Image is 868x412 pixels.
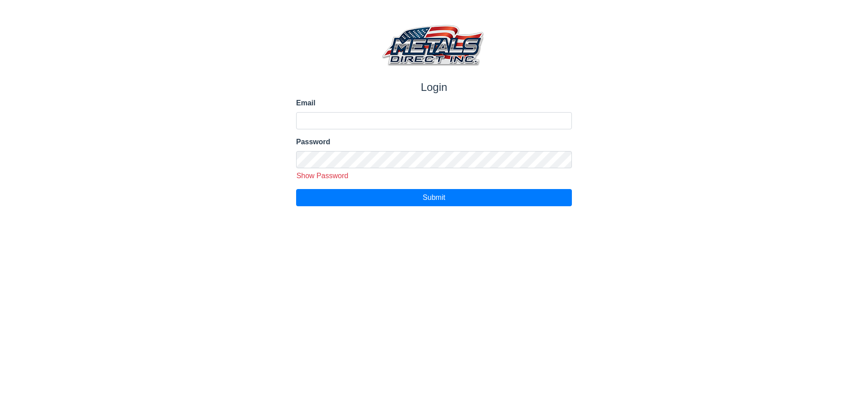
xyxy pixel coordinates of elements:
label: Email [296,98,572,109]
button: Show Password [293,170,352,182]
button: Submit [296,189,572,206]
label: Password [296,137,572,147]
h1: Login [296,81,572,94]
span: Show Password [297,172,349,180]
span: Submit [423,194,445,201]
